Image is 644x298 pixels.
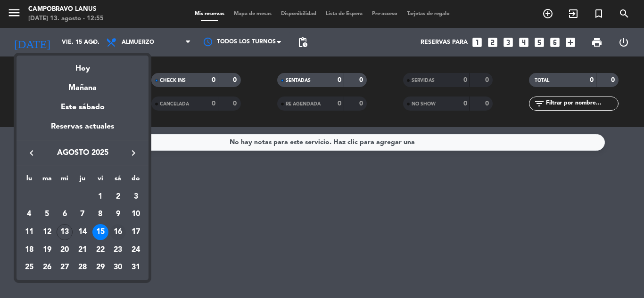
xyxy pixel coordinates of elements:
[39,224,55,240] div: 12
[109,188,127,206] td: 2 de agosto de 2025
[20,223,38,241] td: 11 de agosto de 2025
[127,223,145,241] td: 17 de agosto de 2025
[128,260,144,276] div: 31
[91,173,109,188] th: viernes
[57,242,73,258] div: 20
[74,223,91,241] td: 14 de agosto de 2025
[109,223,127,241] td: 16 de agosto de 2025
[21,242,37,258] div: 18
[128,242,144,258] div: 24
[21,224,37,240] div: 11
[38,241,56,259] td: 19 de agosto de 2025
[125,147,142,159] button: keyboard_arrow_right
[38,206,56,224] td: 5 de agosto de 2025
[38,173,56,188] th: martes
[20,206,38,224] td: 4 de agosto de 2025
[21,260,37,276] div: 25
[127,173,145,188] th: domingo
[91,259,109,277] td: 29 de agosto de 2025
[57,206,73,222] div: 6
[74,173,91,188] th: jueves
[38,223,56,241] td: 12 de agosto de 2025
[110,242,126,258] div: 23
[128,147,139,159] i: keyboard_arrow_right
[56,223,74,241] td: 13 de agosto de 2025
[20,188,91,206] td: AGO.
[17,94,149,121] div: Este sábado
[17,75,149,94] div: Mañana
[127,259,145,277] td: 31 de agosto de 2025
[26,147,37,159] i: keyboard_arrow_left
[74,206,91,222] div: 7
[74,241,91,259] td: 21 de agosto de 2025
[110,260,126,276] div: 30
[127,241,145,259] td: 24 de agosto de 2025
[109,241,127,259] td: 23 de agosto de 2025
[128,224,144,240] div: 17
[74,242,91,258] div: 21
[110,224,126,240] div: 16
[20,241,38,259] td: 18 de agosto de 2025
[109,173,127,188] th: sábado
[91,206,109,224] td: 8 de agosto de 2025
[17,56,149,75] div: Hoy
[92,260,108,276] div: 29
[56,259,74,277] td: 27 de agosto de 2025
[56,173,74,188] th: miércoles
[74,259,91,277] td: 28 de agosto de 2025
[56,241,74,259] td: 20 de agosto de 2025
[91,188,109,206] td: 1 de agosto de 2025
[91,241,109,259] td: 22 de agosto de 2025
[109,206,127,224] td: 9 de agosto de 2025
[127,206,145,224] td: 10 de agosto de 2025
[38,259,56,277] td: 26 de agosto de 2025
[110,189,126,205] div: 2
[74,206,91,224] td: 7 de agosto de 2025
[92,189,108,205] div: 1
[91,223,109,241] td: 15 de agosto de 2025
[128,206,144,222] div: 10
[109,259,127,277] td: 30 de agosto de 2025
[20,173,38,188] th: lunes
[40,147,125,159] span: agosto 2025
[92,224,108,240] div: 15
[127,188,145,206] td: 3 de agosto de 2025
[56,206,74,224] td: 6 de agosto de 2025
[39,242,55,258] div: 19
[57,224,73,240] div: 13
[110,206,126,222] div: 9
[92,206,108,222] div: 8
[23,147,40,159] button: keyboard_arrow_left
[128,189,144,205] div: 3
[74,224,91,240] div: 14
[39,260,55,276] div: 26
[57,260,73,276] div: 27
[39,206,55,222] div: 5
[17,121,149,140] div: Reservas actuales
[92,242,108,258] div: 22
[21,206,37,222] div: 4
[74,260,91,276] div: 28
[20,259,38,277] td: 25 de agosto de 2025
